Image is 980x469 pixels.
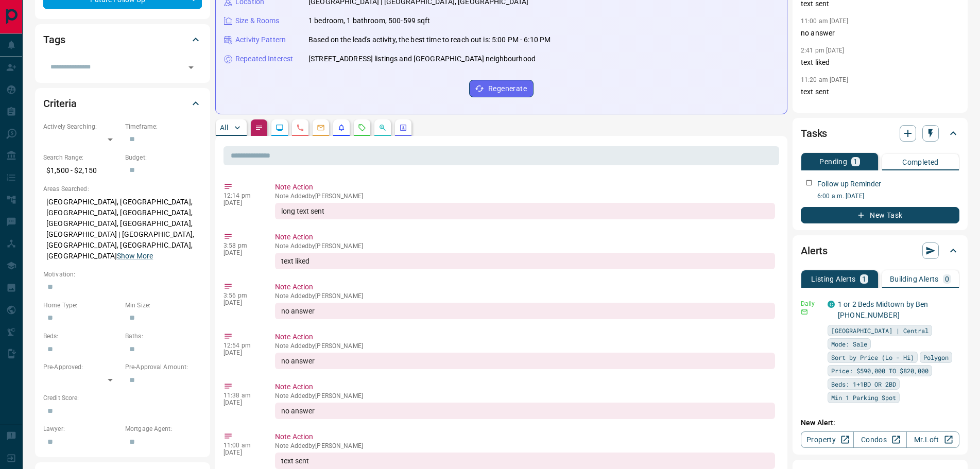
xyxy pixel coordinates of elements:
p: Min Size: [125,301,202,310]
a: Property [801,431,854,448]
div: Tags [43,27,202,52]
p: 11:20 am [DATE] [801,76,848,83]
p: Note Added by [PERSON_NAME] [275,392,775,399]
p: Daily [801,299,821,308]
p: Note Added by [PERSON_NAME] [275,292,775,300]
p: Timeframe: [125,122,202,131]
svg: Notes [255,124,263,132]
p: Note Action [275,282,775,292]
p: Activity Pattern [235,34,286,45]
svg: Listing Alerts [337,124,346,132]
p: Note Added by [PERSON_NAME] [275,193,775,200]
p: Follow up Reminder [817,179,881,189]
p: Note Action [275,332,775,342]
a: 1 or 2 Beds Midtown by Ben [PHONE_NUMBER] [838,300,928,319]
p: Budget: [125,153,202,162]
p: [STREET_ADDRESS] listings and [GEOGRAPHIC_DATA] neighbourhood [308,54,536,64]
p: Home Type: [43,301,120,310]
a: Condos [853,431,906,448]
p: Pending [819,158,847,165]
span: Price: $590,000 TO $820,000 [831,366,929,376]
div: condos.ca [828,301,835,308]
p: 6:00 a.m. [DATE] [817,192,959,201]
p: [DATE] [223,449,260,456]
p: 1 [862,275,866,283]
div: text liked [275,253,775,269]
p: New Alert: [801,418,959,428]
span: Min 1 Parking Spot [831,392,896,403]
p: text sent [801,86,959,97]
p: Beds: [43,332,120,341]
div: Alerts [801,238,959,263]
p: no answer [801,28,959,39]
button: New Task [801,207,959,223]
p: Pre-Approval Amount: [125,362,202,372]
div: no answer [275,303,775,319]
span: Beds: 1+1BD OR 2BD [831,379,896,389]
p: 11:00 am [DATE] [801,18,848,25]
p: [DATE] [223,249,260,256]
div: text sent [275,453,775,469]
div: long text sent [275,203,775,219]
h2: Alerts [801,242,828,259]
p: Actively Searching: [43,122,120,131]
div: Criteria [43,91,202,116]
svg: Opportunities [379,124,387,132]
span: Polygon [923,352,949,362]
p: 12:54 pm [223,342,260,349]
p: Credit Score: [43,393,202,403]
p: Mortgage Agent: [125,424,202,433]
p: Note Action [275,182,775,193]
p: 11:20 am [DATE] [801,106,848,113]
p: [GEOGRAPHIC_DATA], [GEOGRAPHIC_DATA], [GEOGRAPHIC_DATA], [GEOGRAPHIC_DATA], [GEOGRAPHIC_DATA], [G... [43,194,202,265]
svg: Emails [317,124,325,132]
p: text liked [801,57,959,68]
svg: Calls [296,124,304,132]
p: Completed [902,159,939,166]
p: 11:38 am [223,392,260,399]
div: no answer [275,403,775,419]
button: Open [184,60,198,75]
p: [DATE] [223,199,260,206]
p: Baths: [125,332,202,341]
p: Note Added by [PERSON_NAME] [275,442,775,449]
svg: Agent Actions [399,124,407,132]
p: Based on the lead's activity, the best time to reach out is: 5:00 PM - 6:10 PM [308,34,551,45]
p: Building Alerts [890,275,939,283]
p: 3:56 pm [223,292,260,299]
p: Size & Rooms [235,15,280,26]
p: [DATE] [223,299,260,306]
p: 3:58 pm [223,242,260,249]
h2: Tasks [801,125,827,142]
p: [DATE] [223,399,260,406]
svg: Lead Browsing Activity [276,124,284,132]
p: 11:00 am [223,442,260,449]
div: Tasks [801,121,959,146]
p: 12:14 pm [223,192,260,199]
span: Mode: Sale [831,339,867,349]
p: Search Range: [43,153,120,162]
span: Sort by Price (Lo - Hi) [831,352,914,362]
p: Motivation: [43,270,202,279]
p: Note Added by [PERSON_NAME] [275,242,775,250]
p: 2:41 pm [DATE] [801,47,845,54]
h2: Criteria [43,95,77,112]
svg: Email [801,308,808,316]
a: Mr.Loft [906,431,959,448]
p: Note Action [275,381,775,392]
button: Regenerate [469,80,534,97]
h2: Tags [43,31,65,48]
p: $1,500 - $2,150 [43,162,120,179]
div: no answer [275,353,775,369]
p: Note Added by [PERSON_NAME] [275,342,775,350]
p: All [220,124,228,131]
p: [DATE] [223,349,260,356]
p: Lawyer: [43,424,120,433]
p: Repeated Interest [235,54,293,64]
p: Areas Searched: [43,184,202,194]
p: 1 bedroom, 1 bathroom, 500-599 sqft [308,15,431,26]
span: [GEOGRAPHIC_DATA] | Central [831,325,929,336]
svg: Requests [358,124,366,132]
p: Note Action [275,232,775,242]
p: 0 [945,275,949,283]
